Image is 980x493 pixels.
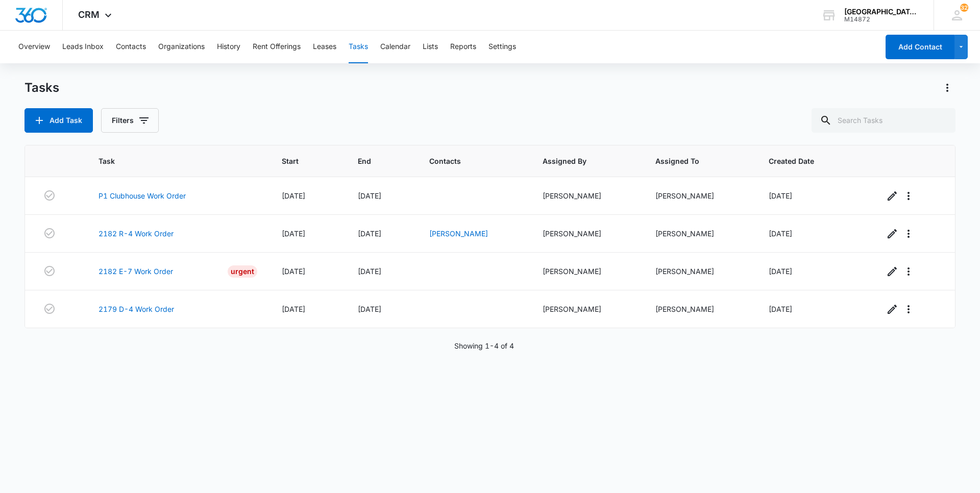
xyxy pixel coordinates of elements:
span: [DATE] [769,191,792,200]
div: account name [844,8,919,16]
span: [DATE] [358,191,381,200]
button: History [217,31,240,63]
button: Add Contact [886,35,954,59]
span: [DATE] [769,229,792,238]
span: Assigned By [543,156,617,166]
span: CRM [78,9,100,20]
button: Overview [18,31,50,63]
span: Created Date [769,156,845,166]
div: [PERSON_NAME] [543,266,631,277]
span: [DATE] [769,305,792,313]
div: Urgent [228,265,257,278]
span: Contacts [429,156,503,166]
button: Reports [450,31,476,63]
button: Tasks [349,31,368,63]
p: Showing 1-4 of 4 [454,340,514,351]
span: [DATE] [358,267,381,276]
button: Rent Offerings [253,31,301,63]
div: account id [844,16,919,23]
button: Actions [939,80,955,96]
a: 2179 D-4 Work Order [99,304,174,314]
button: Settings [488,31,516,63]
button: Filters [101,108,159,133]
a: [PERSON_NAME] [429,229,488,238]
span: [DATE] [282,305,305,313]
a: 2182 E-7 Work Order [99,266,173,277]
button: Add Task [24,108,93,133]
button: Leads Inbox [62,31,104,63]
a: P1 Clubhouse Work Order [99,190,186,201]
button: Lists [423,31,438,63]
span: [DATE] [282,267,305,276]
div: [PERSON_NAME] [543,304,631,314]
div: [PERSON_NAME] [543,228,631,239]
span: Start [282,156,319,166]
div: [PERSON_NAME] [543,190,631,201]
span: Task [99,156,242,166]
span: [DATE] [282,229,305,238]
button: Contacts [116,31,146,63]
button: Organizations [158,31,205,63]
div: [PERSON_NAME] [655,266,744,277]
div: notifications count [960,4,968,12]
span: [DATE] [358,305,381,313]
h1: Tasks [24,80,59,95]
div: [PERSON_NAME] [655,190,744,201]
span: [DATE] [358,229,381,238]
button: Leases [313,31,336,63]
span: [DATE] [282,191,305,200]
a: 2182 R-4 Work Order [99,228,174,239]
span: [DATE] [769,267,792,276]
span: Assigned To [655,156,729,166]
input: Search Tasks [812,108,955,133]
div: [PERSON_NAME] [655,228,744,239]
button: Calendar [380,31,410,63]
div: [PERSON_NAME] [655,304,744,314]
span: 32 [960,4,968,12]
span: End [358,156,390,166]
